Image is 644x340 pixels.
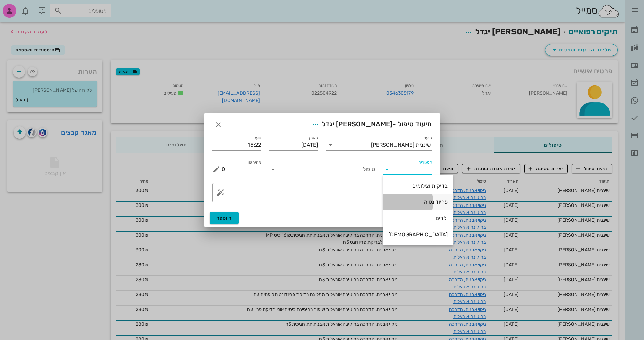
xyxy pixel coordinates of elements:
label: תיעוד [423,136,432,141]
label: קטגוריה [418,160,432,165]
span: תיעוד טיפול - [310,119,432,131]
span: [PERSON_NAME] יגדל [322,120,393,128]
div: פריודונטיה [388,199,448,205]
div: שיננית [PERSON_NAME] [371,142,431,148]
div: ילדים [388,215,448,221]
button: מחיר ₪ appended action [212,165,220,173]
label: מחיר ₪ [248,160,261,165]
div: [DEMOGRAPHIC_DATA] [388,231,448,238]
label: תאריך [307,136,318,141]
span: הוספה [216,215,232,221]
div: בדיקות וצילומים [388,183,448,189]
label: שעה [254,136,261,141]
div: תיעודשיננית [PERSON_NAME] [326,140,432,150]
button: הוספה [210,212,239,224]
